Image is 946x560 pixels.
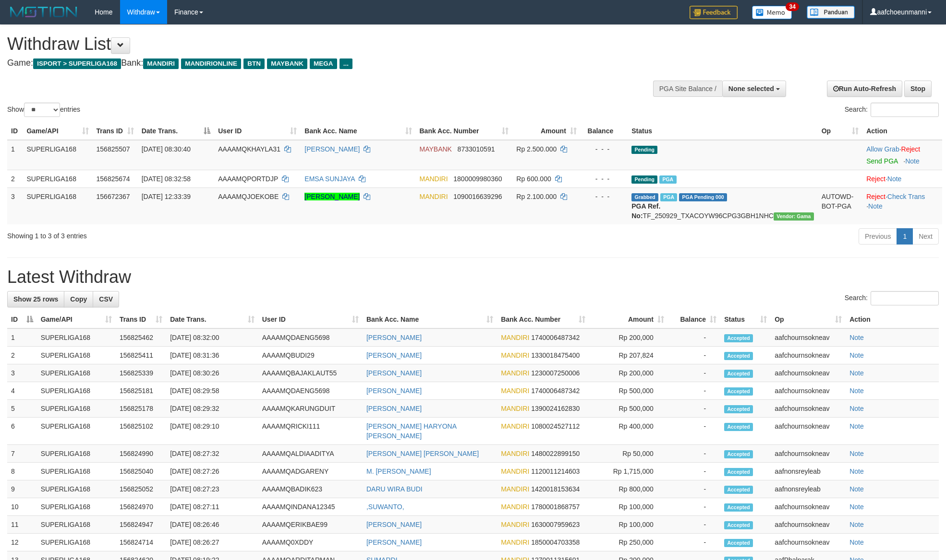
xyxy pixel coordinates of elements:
[116,400,166,418] td: 156825178
[589,480,668,498] td: Rp 800,000
[7,400,37,418] td: 5
[724,405,753,413] span: Accepted
[531,485,580,493] span: Copy 1420018153634 to clipboard
[818,122,863,140] th: Op: activate to sort column ascending
[33,58,121,69] span: ISPORT > SUPERLIGA168
[116,347,166,364] td: 156825411
[23,122,92,140] th: Game/API: activate to sort column ascending
[7,122,23,140] th: ID
[267,58,307,69] span: MAYBANK
[807,6,855,19] img: panduan.png
[512,122,580,140] th: Amount: activate to sort column ascending
[631,175,657,184] span: Pending
[116,311,166,328] th: Trans ID: activate to sort column ascending
[771,364,846,382] td: aafchournsokneav
[258,400,363,418] td: AAAAMQKARUNGDUIT
[516,145,557,153] span: Rp 2.500.000
[37,534,116,551] td: SUPERLIGA168
[653,81,722,97] div: PGA Site Balance /
[771,534,846,551] td: aafchournsokneav
[581,122,628,140] th: Balance
[724,334,753,342] span: Accepted
[7,347,37,364] td: 2
[866,157,897,165] a: Send PGA
[871,103,939,117] input: Search:
[849,369,864,377] a: Note
[905,157,920,165] a: Note
[849,387,864,395] a: Note
[862,170,942,187] td: ·
[724,352,753,360] span: Accepted
[668,418,720,445] td: -
[724,486,753,494] span: Accepted
[7,445,37,463] td: 7
[7,382,37,400] td: 4
[243,58,265,69] span: BTN
[859,228,897,245] a: Previous
[818,187,863,224] td: AUTOWD-BOT-PGA
[7,534,37,551] td: 12
[366,521,422,528] a: [PERSON_NAME]
[37,364,116,382] td: SUPERLIGA168
[37,347,116,364] td: SUPERLIGA168
[37,418,116,445] td: SUPERLIGA168
[631,202,660,220] b: PGA Ref. No:
[258,534,363,551] td: AAAAMQ0XDDY
[631,193,658,201] span: Grabbed
[659,175,676,184] span: Marked by aafnonsreyleab
[531,334,580,341] span: Copy 1740006487342 to clipboard
[258,382,363,400] td: AAAAMQDAENG5698
[116,498,166,516] td: 156824970
[218,175,278,183] span: AAAAMQPORTDJP
[366,538,422,546] a: [PERSON_NAME]
[304,193,360,200] a: [PERSON_NAME]
[37,480,116,498] td: SUPERLIGA168
[366,467,431,475] a: M. [PERSON_NAME]
[887,193,925,200] a: Check Trans
[366,405,422,412] a: [PERSON_NAME]
[849,521,864,528] a: Note
[7,328,37,347] td: 1
[912,228,939,245] a: Next
[771,445,846,463] td: aafchournsokneav
[849,503,864,511] a: Note
[116,480,166,498] td: 156825052
[771,382,846,400] td: aafchournsokneav
[258,463,363,480] td: AAAAMQADGARENY
[531,538,580,546] span: Copy 1850004703358 to clipboard
[116,445,166,463] td: 156824990
[497,311,589,328] th: Bank Acc. Number: activate to sort column ascending
[862,140,942,170] td: ·
[771,400,846,418] td: aafchournsokneav
[166,463,258,480] td: [DATE] 08:27:26
[258,516,363,534] td: AAAAMQERIKBAE99
[628,187,817,224] td: TF_250929_TXACOYW96CPG3GBH1NHC
[258,498,363,516] td: AAAAMQINDANA12345
[7,463,37,480] td: 8
[862,122,942,140] th: Action
[501,521,529,528] span: MANDIRI
[258,311,363,328] th: User ID: activate to sort column ascending
[453,175,502,183] span: Copy 1800009980360 to clipboard
[64,291,93,307] a: Copy
[258,480,363,498] td: AAAAMQBADIK623
[724,423,753,431] span: Accepted
[93,122,138,140] th: Trans ID: activate to sort column ascending
[897,228,913,245] a: 1
[668,311,720,328] th: Balance: activate to sort column ascending
[849,467,864,475] a: Note
[501,422,529,430] span: MANDIRI
[453,193,502,200] span: Copy 1090016639296 to clipboard
[166,480,258,498] td: [DATE] 08:27:23
[849,351,864,359] a: Note
[310,58,337,69] span: MEGA
[589,463,668,480] td: Rp 1,715,000
[23,140,92,170] td: SUPERLIGA168
[166,311,258,328] th: Date Trans.: activate to sort column ascending
[668,347,720,364] td: -
[420,193,448,200] span: MANDIRI
[366,387,422,395] a: [PERSON_NAME]
[531,521,580,528] span: Copy 1630007959623 to clipboard
[7,103,80,117] label: Show entries
[138,122,215,140] th: Date Trans.: activate to sort column descending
